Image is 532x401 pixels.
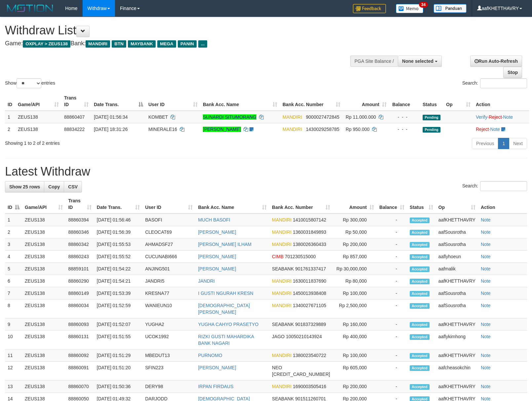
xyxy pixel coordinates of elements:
td: [DATE] 01:50:36 [94,381,142,393]
span: Copy 1340027671105 to clipboard [293,303,326,308]
span: Rp 950.000 [346,127,369,132]
td: Rp 30,000,000 [333,263,377,275]
td: ZEUS138 [22,251,65,263]
td: aafKHETTHAVRY [436,275,478,287]
img: panduan.png [434,4,467,13]
a: [PERSON_NAME] [198,254,236,259]
span: Accepted [410,266,430,272]
span: Copy 1630011837690 to clipboard [293,278,326,284]
td: Rp 605,000 [333,362,377,381]
th: Bank Acc. Name: activate to sort column ascending [200,92,280,111]
td: ZEUS138 [22,362,65,381]
a: Reject [489,114,502,120]
td: - [377,381,407,393]
a: Note [481,242,491,247]
td: 88860346 [65,226,94,238]
a: I GUSTI NGURAH KRESN [198,291,253,296]
span: 34 [419,2,428,8]
span: MANDIRI [272,242,291,247]
span: Pending [423,115,440,120]
span: Accepted [410,384,430,390]
td: - [377,287,407,300]
td: [DATE] 01:55:52 [94,251,142,263]
td: Rp 50,000 [333,226,377,238]
td: YUGHA2 [142,318,195,331]
span: ... [198,40,207,48]
span: MANDIRI [283,127,302,132]
span: 88834222 [64,127,85,132]
td: ZEUS138 [22,300,65,318]
span: Copy 1450013938408 to clipboard [293,291,326,296]
span: Accepted [410,242,430,248]
span: CIMB [272,254,284,259]
td: [DATE] 01:52:07 [94,318,142,331]
a: PURNOMO [198,353,222,358]
a: Note [481,278,491,284]
span: Accepted [410,218,430,223]
th: Op: activate to sort column ascending [436,195,478,214]
td: - [377,214,407,226]
span: Copy 1380026360433 to clipboard [293,242,326,247]
td: - [377,251,407,263]
span: SEABANK [272,266,294,271]
td: 9 [5,318,22,331]
td: Rp 300,000 [333,214,377,226]
span: None selected [402,59,434,64]
a: Run Auto-Refresh [470,56,522,67]
span: MAYBANK [128,40,156,48]
td: Rp 160,000 [333,318,377,331]
span: Accepted [410,353,430,359]
td: 2 [5,226,22,238]
td: aafKHETTHAVRY [436,214,478,226]
td: - [377,362,407,381]
td: [DATE] 01:51:55 [94,331,142,349]
span: CSV [68,184,78,189]
td: aafcheasokchin [436,362,478,381]
td: - [377,331,407,349]
td: aaflyhoeun [436,251,478,263]
span: [DATE] 18:31:26 [94,127,128,132]
a: [PERSON_NAME] ILHAM [198,242,251,247]
span: Copy 1380023540722 to clipboard [293,353,326,358]
a: Previous [472,138,498,149]
td: [DATE] 01:56:46 [94,214,142,226]
td: 88860070 [65,381,94,393]
th: Bank Acc. Number: activate to sort column ascending [269,195,333,214]
a: Note [481,303,491,308]
a: Note [490,127,500,132]
a: Verify [476,114,487,120]
img: Button%20Memo.svg [396,4,424,13]
td: 88860092 [65,349,94,362]
a: Note [481,254,491,259]
span: SEABANK [272,322,294,327]
td: [DATE] 01:51:29 [94,349,142,362]
th: User ID: activate to sort column ascending [146,92,200,111]
span: JAGO [272,334,285,339]
td: ZEUS138 [22,226,65,238]
td: · [473,123,529,135]
span: MINERALE16 [148,127,177,132]
span: MANDIRI [272,303,291,308]
a: Note [481,229,491,235]
div: - - - [392,126,417,133]
input: Search: [480,78,527,88]
a: Reject [476,127,489,132]
th: Game/API: activate to sort column ascending [15,92,61,111]
td: [DATE] 01:53:39 [94,287,142,300]
td: - [377,300,407,318]
td: 88860034 [65,300,94,318]
span: MEGA [157,40,176,48]
td: 4 [5,251,22,263]
a: Note [481,217,491,222]
h4: Game: Bank: [5,40,348,47]
td: ZEUS138 [22,214,65,226]
td: 3 [5,238,22,251]
th: Amount: activate to sort column ascending [343,92,389,111]
th: ID: activate to sort column descending [5,195,22,214]
td: UCOK1992 [142,331,195,349]
span: Copy 9000027472845 to clipboard [306,114,339,120]
a: Note [481,384,491,389]
input: Search: [480,181,527,191]
td: 88860342 [65,238,94,251]
td: aafSousrotha [436,238,478,251]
